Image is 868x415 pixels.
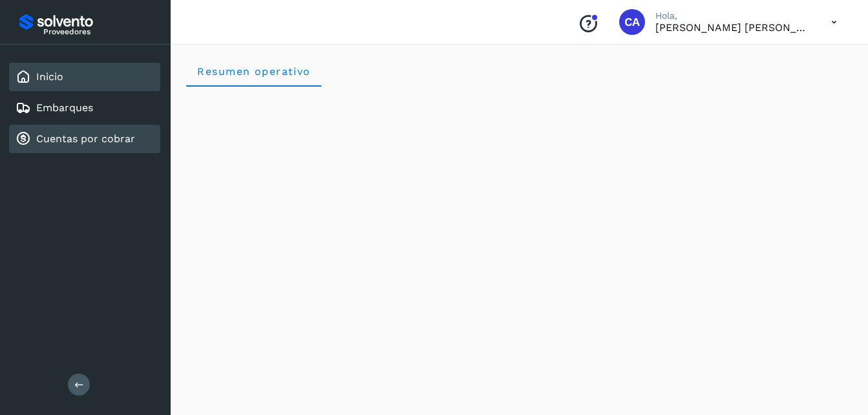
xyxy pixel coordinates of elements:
[9,125,160,153] div: Cuentas por cobrar
[36,101,93,114] a: Embarques
[9,94,160,122] div: Embarques
[9,63,160,91] div: Inicio
[655,10,810,21] p: Hola,
[655,21,810,34] p: CARLOS ADRIAN VILLA HERNANDEZ
[36,133,135,145] a: Cuentas por cobrar
[196,65,311,78] span: Resumen operativo
[43,27,155,36] p: Proveedores
[36,70,63,83] a: Inicio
